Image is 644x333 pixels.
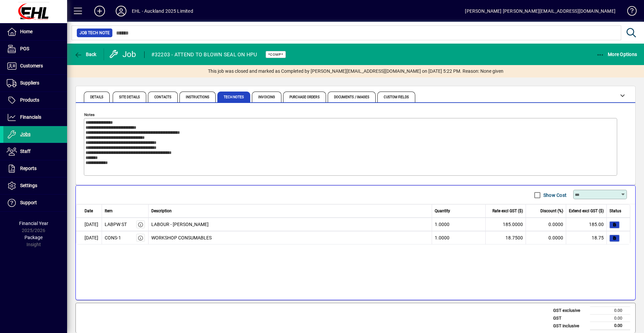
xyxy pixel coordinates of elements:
[432,218,486,231] td: 1.0000
[3,195,67,211] a: Support
[20,166,37,171] span: Reports
[85,208,93,214] span: Date
[550,322,590,330] td: GST inclusive
[20,63,43,68] span: Customers
[590,314,630,322] td: 0.00
[186,96,209,99] span: Instructions
[3,58,67,74] a: Customers
[486,231,526,244] td: 18.7500
[84,112,95,117] mat-label: Notes
[109,49,138,60] div: Job
[590,322,630,330] td: 0.00
[76,231,102,244] td: [DATE]
[20,46,29,51] span: POS
[569,208,604,214] span: Extend excl GST ($)
[3,75,67,92] a: Suppliers
[208,68,462,75] span: This job was closed and marked as Completed by [PERSON_NAME][EMAIL_ADDRESS][DOMAIN_NAME] on [DATE...
[132,6,193,16] div: EHL - Auckland 2025 Limited
[72,48,98,60] button: Back
[595,48,639,60] button: More Options
[105,221,127,228] div: LABPW ST
[20,200,37,205] span: Support
[526,218,566,231] td: 0.0000
[596,52,637,57] span: More Options
[492,208,523,214] span: Rate excl GST ($)
[463,68,503,75] span: Reason: None given
[384,96,409,99] span: Custom Fields
[258,96,275,99] span: Invoicing
[542,192,567,199] label: Show Cost
[526,231,566,244] td: 0.0000
[151,49,257,60] div: #32203 - ATTEND TO BLOWN SEAL ON HPU
[119,96,140,99] span: Site Details
[20,114,41,120] span: Financials
[432,231,486,244] td: 1.0000
[105,208,113,214] span: Item
[76,218,102,231] td: [DATE]
[3,160,67,177] a: Reports
[20,149,31,154] span: Staff
[67,48,104,60] app-page-header-button: Back
[20,97,39,103] span: Products
[151,208,172,214] span: Description
[3,23,67,40] a: Home
[540,208,563,214] span: Discount (%)
[566,218,607,231] td: 185.00
[3,177,67,194] a: Settings
[20,131,31,137] span: Jobs
[3,41,67,57] a: POS
[486,218,526,231] td: 185.0000
[154,96,171,99] span: Contacts
[20,80,39,86] span: Suppliers
[89,5,110,17] button: Add
[435,208,450,214] span: Quantity
[465,6,615,16] div: [PERSON_NAME] [PERSON_NAME][EMAIL_ADDRESS][DOMAIN_NAME]
[224,96,244,99] span: Tech Notes
[3,143,67,160] a: Staff
[20,29,33,34] span: Home
[609,208,621,214] span: Status
[622,1,636,23] a: Knowledge Base
[149,218,432,231] td: LABOUR - [PERSON_NAME]
[105,234,121,241] div: CONS-1
[20,183,37,188] span: Settings
[19,221,48,226] span: Financial Year
[110,5,132,17] button: Profile
[74,52,97,57] span: Back
[3,109,67,126] a: Financials
[149,231,432,244] td: WORKSHOP CONSUMABLES
[550,314,590,322] td: GST
[24,235,43,240] span: Package
[289,96,320,99] span: Purchase Orders
[566,231,607,244] td: 18.75
[90,96,103,99] span: Details
[79,30,110,36] span: Job Tech Note
[334,96,370,99] span: Documents / Images
[3,92,67,109] a: Products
